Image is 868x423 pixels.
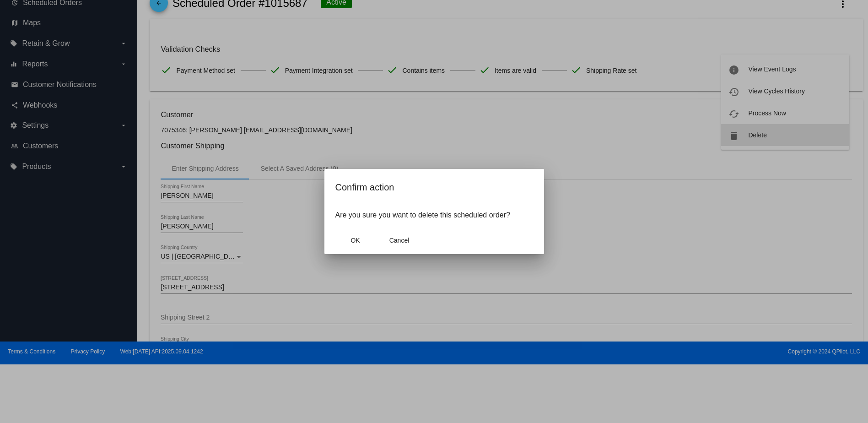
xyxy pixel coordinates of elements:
[335,232,376,249] button: Close dialog
[379,232,420,249] button: Close dialog
[350,237,360,244] span: OK
[335,180,533,195] h2: Confirm action
[335,211,533,219] p: Are you sure you want to delete this scheduled order?
[389,237,410,244] span: Cancel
